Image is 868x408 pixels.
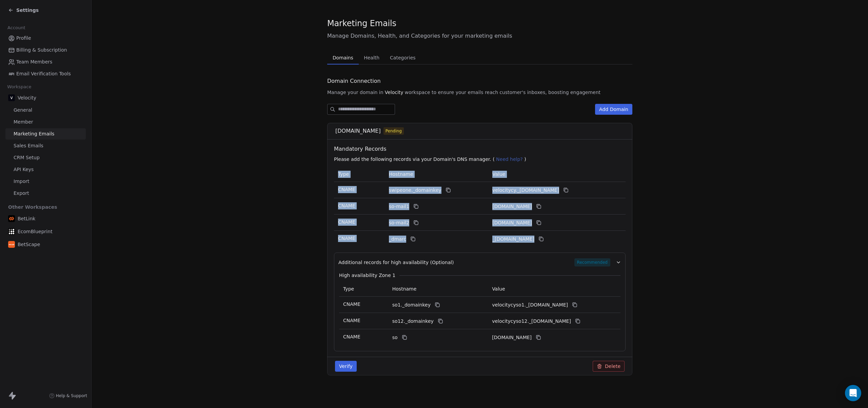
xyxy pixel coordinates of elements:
button: Add Domain [595,104,632,115]
span: velocitycyso12._domainkey.swipeone.email [492,318,571,325]
span: Domains [330,53,356,62]
span: Value [492,171,505,177]
span: so12._domainkey [392,318,434,325]
span: Health [361,53,382,62]
img: icon.png [8,215,15,222]
span: Domain Connection [327,77,381,85]
a: Email Verification Tools [5,68,86,79]
a: Sales Emails [5,140,86,151]
button: Verify [335,361,357,372]
span: so-mail1 [389,203,409,210]
span: velocitycy._domainkey.swipeone.email [492,187,559,194]
img: logo-forms-betscape.jpg [8,241,15,248]
span: Marketing Emails [14,130,54,137]
a: Billing & Subscription [5,44,86,56]
a: CRM Setup [5,152,86,163]
span: so [392,334,398,341]
span: CRM Setup [14,154,40,161]
span: Hostname [392,286,417,292]
button: Additional records for high availability (Optional)Recommended [338,258,621,266]
span: CNAME [343,318,360,323]
a: API Keys [5,164,86,175]
span: _dmarc.swipeone.email [492,236,534,243]
span: Settings [16,7,39,14]
span: Categories [387,53,418,62]
span: Profile [16,35,31,42]
a: Export [5,188,86,199]
span: Other Workspaces [5,202,60,212]
a: Settings [8,7,39,14]
span: Export [14,190,29,197]
span: Account [4,23,28,33]
a: Member [5,116,86,128]
span: High availability Zone 1 [339,272,395,279]
span: velocitycy2.swipeone.email [492,219,532,226]
span: EcomBlueprint [18,228,53,235]
span: BetScape [18,241,40,248]
span: CNAME [338,187,355,192]
p: Type [343,285,384,293]
span: BetLink [18,215,35,222]
span: [DOMAIN_NAME] [335,127,381,135]
span: CNAME [338,219,355,225]
span: Marketing Emails [327,18,396,29]
span: Mandatory Records [334,145,628,153]
span: so1._domainkey [392,301,431,309]
span: CNAME [343,334,360,339]
p: Type [338,171,381,178]
div: Additional records for high availability (Optional)Recommended [338,266,621,346]
a: Import [5,176,86,187]
span: API Keys [14,166,34,173]
span: _dmarc [389,236,406,243]
span: Team Members [16,58,52,66]
a: Team Members [5,56,86,68]
span: Need help? [496,156,523,162]
span: CNAME [343,301,360,307]
span: Pending [386,128,402,134]
span: General [14,107,32,114]
span: workspace to ensure your emails reach [405,89,498,96]
p: Please add the following records via your Domain's DNS manager. ( ) [334,156,628,163]
span: customer's inboxes, boosting engagement [499,89,600,96]
span: Manage Domains, Health, and Categories for your marketing emails [327,32,632,40]
img: 3.png [8,94,15,101]
span: Velocity [385,89,403,96]
span: Email Verification Tools [16,70,71,77]
span: velocitycyso.swipeone.email [492,334,532,341]
a: Help & Support [49,393,87,398]
a: Profile [5,33,86,44]
span: Hostname [389,171,413,177]
span: Billing & Subscription [16,47,67,54]
span: Help & Support [56,393,87,398]
div: Open Intercom Messenger [845,385,861,401]
span: swipeone._domainkey [389,187,441,194]
a: General [5,105,86,116]
span: Velocity [18,94,36,101]
span: Import [14,178,29,185]
span: Value [492,286,505,292]
span: Recommended [574,258,610,266]
span: Workspace [4,82,34,92]
span: velocitycyso1._domainkey.swipeone.email [492,301,568,309]
span: Additional records for high availability (Optional) [338,259,454,266]
span: Member [14,118,33,126]
a: Marketing Emails [5,128,86,140]
img: faviconV2.png [8,228,15,235]
span: Sales Emails [14,142,43,149]
span: Manage your domain in [327,89,383,96]
span: CNAME [338,236,355,241]
button: Delete [593,361,625,372]
span: so-mail2 [389,219,409,226]
span: CNAME [338,203,355,208]
span: velocitycy1.swipeone.email [492,203,532,210]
